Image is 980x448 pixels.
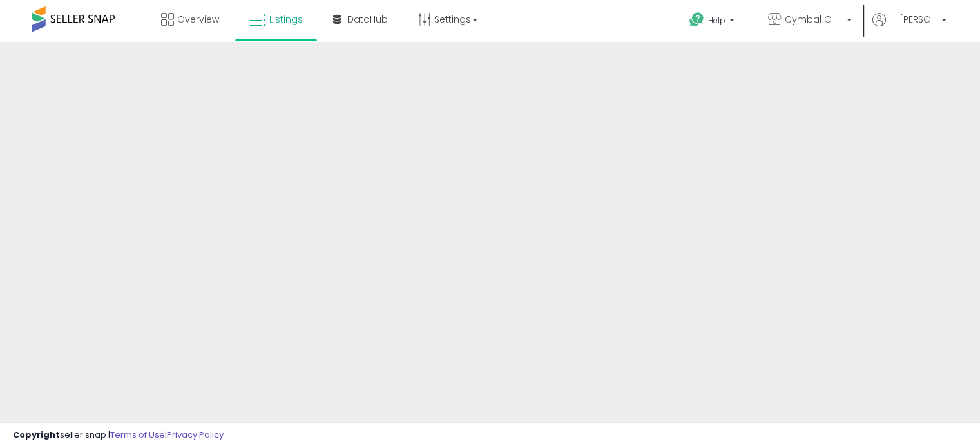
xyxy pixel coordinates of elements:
[889,13,937,26] span: Hi [PERSON_NAME]
[110,429,165,441] a: Terms of Use
[679,2,747,42] a: Help
[13,429,60,441] strong: Copyright
[708,15,725,26] span: Help
[13,429,224,442] div: seller snap | |
[785,13,843,26] span: Cymbal Communications
[347,13,388,26] span: DataHub
[167,429,224,441] a: Privacy Policy
[872,13,946,42] a: Hi [PERSON_NAME]
[177,13,219,26] span: Overview
[689,12,705,28] i: Get Help
[269,13,303,26] span: Listings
